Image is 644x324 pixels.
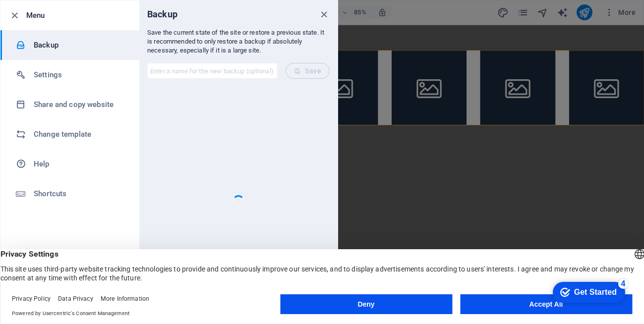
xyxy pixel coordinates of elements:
font: Settings [34,70,62,79]
font: Change template [34,130,91,139]
a: Help [0,149,139,179]
iframe: To enrich screen reader interactions, please activate Accessibility in Grammarly extension settings [547,277,629,307]
font: Share and copy website [34,100,114,109]
button: close [318,8,330,20]
font: Help [34,160,50,168]
font: Backup [34,41,59,50]
font: Save the current state of the site or restore a previous state. It is recommended to only restore... [147,29,324,54]
font: Backup [147,9,177,19]
font: Shortcuts [34,189,66,198]
input: Enter a name for the new backup (optional) [147,63,278,79]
